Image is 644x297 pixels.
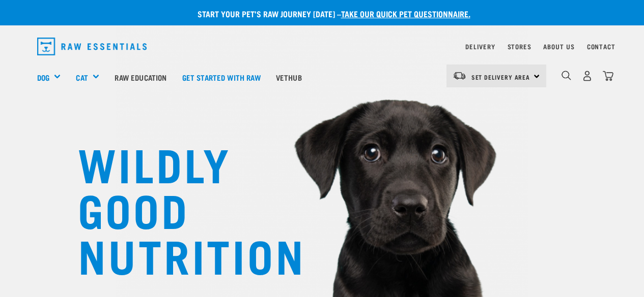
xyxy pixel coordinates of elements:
a: Delivery [465,45,495,48]
img: user.png [582,71,593,81]
img: van-moving.png [453,71,466,80]
img: home-icon@2x.png [603,71,613,81]
a: Contact [587,45,615,48]
a: Cat [76,72,88,83]
a: Dog [37,72,49,83]
img: Raw Essentials Logo [37,38,147,55]
a: Stores [508,45,531,48]
a: Get started with Raw [175,57,268,97]
img: home-icon-1@2x.png [562,71,571,80]
a: Vethub [268,57,310,97]
a: About Us [543,45,574,48]
a: Raw Education [107,57,174,97]
h1: WILDLY GOOD NUTRITION [78,140,282,277]
a: take our quick pet questionnaire. [341,11,470,16]
nav: dropdown navigation [29,34,615,59]
span: Set Delivery Area [471,75,530,79]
